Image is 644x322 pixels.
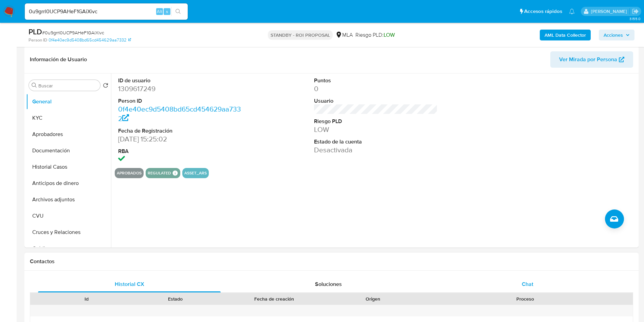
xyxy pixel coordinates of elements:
div: Proceso [422,295,628,302]
p: gustavo.deseta@mercadolibre.com [591,8,629,15]
button: Aprobadores [26,126,111,142]
span: s [166,8,168,15]
button: KYC [26,110,111,126]
input: Buscar usuario o caso... [25,7,188,16]
div: Id [47,295,126,302]
a: Salir [632,8,639,15]
p: STANDBY - ROI PROPOSAL [268,30,333,40]
dt: Person ID [118,97,242,105]
span: Chat [522,280,533,288]
button: General [26,94,111,110]
h1: Contactos [30,258,633,265]
button: Ver Mirada por Persona [550,51,633,68]
input: Buscar [38,83,97,89]
dt: RBA [118,148,242,155]
dt: Fecha de Registración [118,127,242,135]
button: Documentación [26,142,111,159]
span: Soluciones [315,280,342,288]
button: regulated [148,172,171,174]
span: Ver Mirada por Persona [559,51,617,68]
dt: Puntos [314,77,438,84]
dt: Riesgo PLD [314,118,438,125]
span: Historial CX [115,280,144,288]
div: MLA [335,31,353,39]
button: search-icon [171,7,185,16]
span: Riesgo PLD: [355,31,395,39]
span: 3.155.0 [629,16,641,21]
span: Acciones [604,30,623,40]
button: Historial Casos [26,159,111,175]
button: Anticipos de dinero [26,175,111,191]
button: Archivos adjuntos [26,191,111,208]
dd: 1309617249 [118,84,242,94]
div: Origen [333,295,413,302]
div: Estado [136,295,215,302]
dd: Desactivada [314,145,438,155]
button: Créditos [26,240,111,257]
span: Alt [157,8,162,15]
dt: Usuario [314,97,438,105]
span: LOW [384,31,395,39]
button: AML Data Collector [540,30,591,40]
span: Accesos rápidos [524,8,562,15]
b: AML Data Collector [545,30,586,40]
button: Cruces y Relaciones [26,224,111,240]
div: Fecha de creación [225,295,324,302]
button: Buscar [32,83,37,88]
h1: Información de Usuario [30,56,87,63]
a: 0f4e40ec9d5408bd65cd454629aa7332 [118,104,241,123]
button: Aprobados [117,172,142,174]
dt: ID de usuario [118,77,242,84]
dd: 0 [314,84,438,94]
span: # 0u9grrl0UCP9AHeF1GAiXivc [42,29,104,36]
button: Volver al orden por defecto [103,83,108,90]
a: Notificaciones [569,9,575,14]
b: Person ID [29,37,47,43]
dt: Estado de la cuenta [314,138,438,146]
button: Acciones [599,30,634,40]
a: 0f4e40ec9d5408bd65cd454629aa7332 [49,37,131,43]
dd: LOW [314,125,438,134]
b: PLD [29,26,42,37]
dd: [DATE] 15:25:02 [118,134,242,144]
button: asset_ars [184,172,207,174]
button: CVU [26,208,111,224]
